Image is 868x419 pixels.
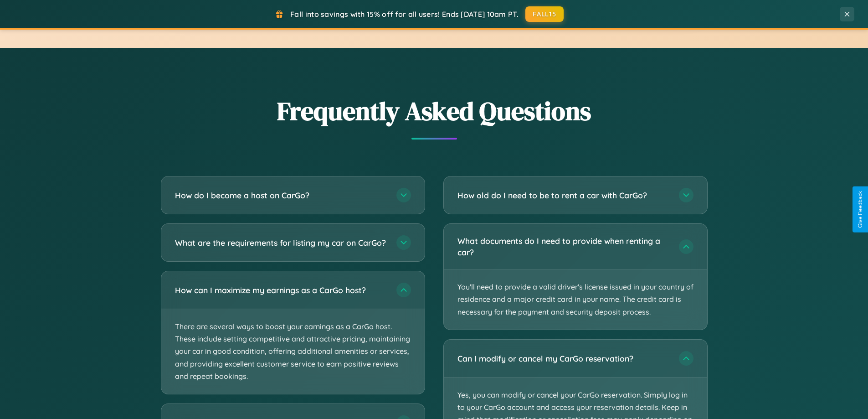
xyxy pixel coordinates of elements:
[161,309,425,394] p: There are several ways to boost your earnings as a CarGo host. These include setting competitive ...
[857,191,863,228] div: Give Feedback
[457,235,670,258] h3: What documents do I need to provide when renting a car?
[290,10,519,19] span: Fall into savings with 15% off for all users! Ends [DATE] 10am PT.
[444,269,707,330] p: You'll need to provide a valid driver's license issued in your country of residence and a major c...
[161,93,708,129] h2: Frequently Asked Questions
[457,190,670,201] h3: How old do I need to be to rent a car with CarGo?
[457,353,670,364] h3: Can I modify or cancel my CarGo reservation?
[525,6,564,22] button: FALL15
[175,237,387,248] h3: What are the requirements for listing my car on CarGo?
[175,190,387,201] h3: How do I become a host on CarGo?
[175,285,387,296] h3: How can I maximize my earnings as a CarGo host?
